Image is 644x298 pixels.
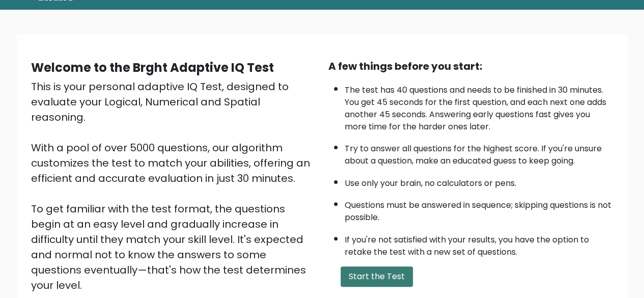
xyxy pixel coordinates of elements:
[341,266,413,287] button: Start the Test
[328,59,613,74] div: A few things before you start:
[345,138,613,167] li: Try to answer all questions for the highest score. If you're unsure about a question, make an edu...
[345,194,613,224] li: Questions must be answered in sequence; skipping questions is not possible.
[345,172,613,189] li: Use only your brain, no calculators or pens.
[345,79,613,133] li: The test has 40 questions and needs to be finished in 30 minutes. You get 45 seconds for the firs...
[345,229,613,258] li: If you're not satisfied with your results, you have the option to retake the test with a new set ...
[31,59,274,76] b: Welcome to the Brght Adaptive IQ Test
